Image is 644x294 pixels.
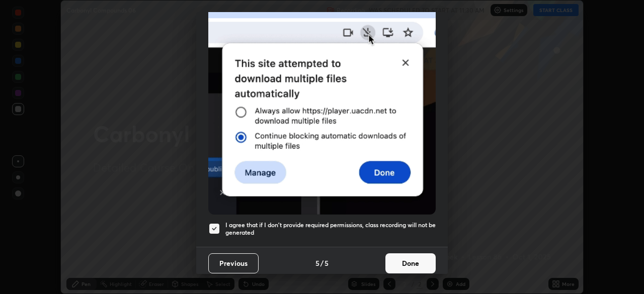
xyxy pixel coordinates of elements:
button: Done [385,253,436,273]
h4: 5 [315,258,319,268]
button: Previous [208,253,259,273]
h5: I agree that if I don't provide required permissions, class recording will not be generated [225,221,436,237]
h4: 5 [325,258,329,268]
h4: / [320,258,324,268]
